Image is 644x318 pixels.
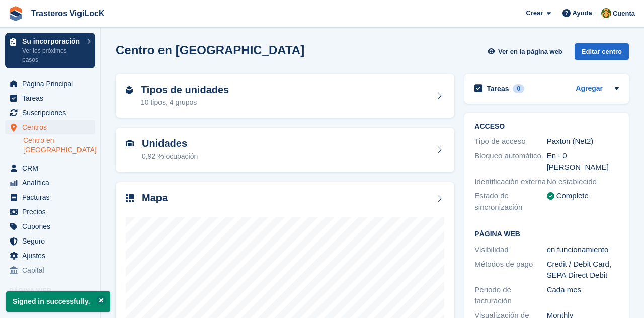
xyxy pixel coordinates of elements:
[22,205,83,219] span: Precios
[547,244,619,256] div: en funcionamiento
[474,190,546,213] div: Estado de sincronización
[142,192,168,204] h2: Mapa
[22,46,82,64] p: Ver los próximos pasos
[474,284,546,307] div: Periodo de facturación
[5,205,95,219] a: menu
[5,33,95,68] a: Su incorporación Ver los próximos pasos
[141,97,229,108] div: 10 tipos, 4 grupos
[547,284,619,307] div: Cada mes
[126,194,134,202] img: map-icn-33ee37083ee616e46c38cad1a60f524a97daa1e2b2c8c0bc3eb3415660979fc1.svg
[487,84,509,93] h2: Tareas
[547,176,619,188] div: No establecido
[126,140,134,147] img: unit-icn-7be61d7bf1b0ce9d3e12c5938cc71ed9869f7b940bace4675aadf7bd6d80202e.svg
[22,161,83,175] span: CRM
[575,43,629,60] div: Editar centro
[22,76,83,91] span: Página Principal
[5,234,95,248] a: menu
[573,8,592,18] span: Ayuda
[601,8,611,18] img: Arantxa Villegas
[8,6,23,21] img: stora-icon-8386f47178a22dfd0bd8f6a31ec36ba5ce8667c1dd55bd0f319d3a0aa187defe.svg
[141,84,229,96] h2: Tipos de unidades
[27,5,109,22] a: Trasteros VigiLocK
[22,234,83,248] span: Seguro
[474,230,619,238] h2: Página web
[22,91,83,105] span: Tareas
[5,219,95,233] a: menu
[487,43,567,60] a: Ver en la página web
[116,43,304,57] h2: Centro en [GEOGRAPHIC_DATA]
[498,47,562,57] span: Ver en la página web
[22,120,83,134] span: Centros
[474,150,546,173] div: Bloqueo automático
[5,176,95,190] a: menu
[513,84,524,93] div: 0
[116,128,454,172] a: Unidades 0,92 % ocupación
[22,38,82,45] p: Su incorporación
[474,123,619,131] h2: ACCESO
[5,190,95,204] a: menu
[5,263,95,277] a: menu
[142,138,198,149] h2: Unidades
[22,176,83,190] span: Analítica
[6,291,110,312] p: Signed in successfully.
[613,9,635,19] span: Cuenta
[22,106,83,120] span: Suscripciones
[23,136,95,155] a: Centro en [GEOGRAPHIC_DATA]
[547,136,619,147] div: Paxton (Net2)
[474,176,546,188] div: Identificación externa
[22,219,83,233] span: Cupones
[474,259,546,281] div: Métodos de pago
[547,150,619,173] div: En - 0 [PERSON_NAME]
[142,151,198,162] div: 0,92 % ocupación
[126,86,133,94] img: unit-type-icn-2b2737a686de81e16bb02015468b77c625bbabd49415b5ef34ead5e3b44a266d.svg
[22,263,83,277] span: Capital
[22,249,83,263] span: Ajustes
[575,43,629,64] a: Editar centro
[5,120,95,134] a: menu
[116,74,454,118] a: Tipos de unidades 10 tipos, 4 grupos
[22,190,83,204] span: Facturas
[5,249,95,263] a: menu
[526,8,543,18] span: Crear
[547,259,619,281] div: Credit / Debit Card, SEPA Direct Debit
[474,244,546,256] div: Visibilidad
[556,190,589,202] div: Complete
[474,136,546,147] div: Tipo de acceso
[5,91,95,105] a: menu
[576,83,603,95] a: Agregar
[5,161,95,175] a: menu
[5,76,95,91] a: menu
[5,106,95,120] a: menu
